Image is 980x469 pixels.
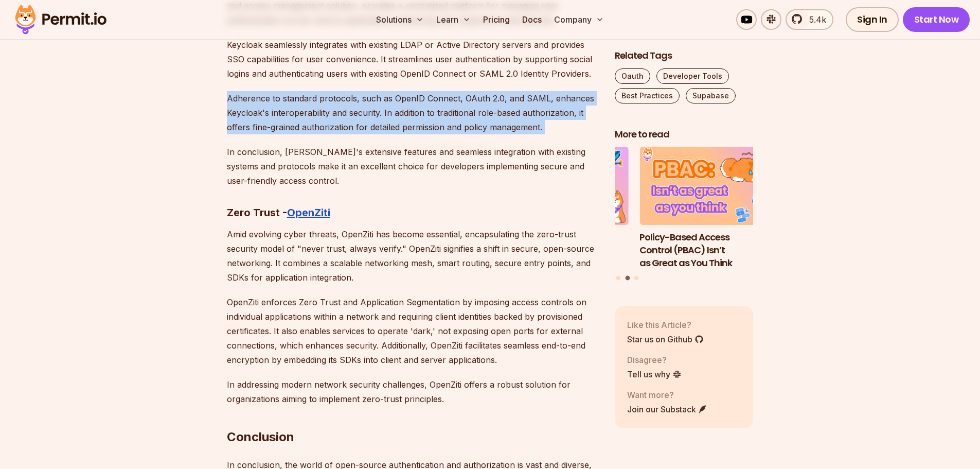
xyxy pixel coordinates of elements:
[627,389,707,401] p: Want more?
[227,388,598,445] h2: Conclusion
[227,227,598,285] p: Amid evolving cyber threats, OpenZiti has become essential, encapsulating the zero-trust security...
[227,38,598,81] p: Keycloak seamlessly integrates with existing LDAP or Active Directory servers and provides SSO ca...
[227,145,598,188] p: In conclusion, [PERSON_NAME]'s extensive features and seamless integration with existing systems ...
[639,231,778,269] h3: Policy-Based Access Control (PBAC) Isn’t as Great as You Think
[227,91,598,134] p: Adherence to standard protocols, such as OpenID Connect, OAuth 2.0, and SAML, enhances Keycloak's...
[615,88,680,103] a: Best Practices
[639,147,778,270] li: 2 of 3
[615,128,754,141] h2: More to read
[627,354,682,366] p: Disagree?
[616,276,620,280] button: Go to slide 1
[550,9,608,30] button: Company
[490,147,629,270] a: How to Use JWTs for Authorization: Best Practices and Common MistakesHow to Use JWTs for Authoriz...
[625,276,630,281] button: Go to slide 2
[227,377,598,406] p: In addressing modern network security challenges, OpenZiti offers a robust solution for organizat...
[287,206,330,219] a: OpenZiti
[634,276,638,280] button: Go to slide 3
[627,368,682,380] a: Tell us why
[615,147,754,282] div: Posts
[803,13,826,26] span: 5.4k
[432,9,475,30] button: Learn
[227,206,287,219] strong: Zero Trust -
[627,333,704,345] a: Star us on Github
[846,7,899,32] a: Sign In
[786,9,833,30] a: 5.4k
[518,9,546,30] a: Docs
[627,319,704,331] p: Like this Article?
[490,231,629,269] h3: How to Use JWTs for Authorization: Best Practices and Common Mistakes
[615,68,650,84] a: Oauth
[372,9,428,30] button: Solutions
[490,147,629,270] li: 1 of 3
[903,7,970,32] a: Start Now
[656,68,729,84] a: Developer Tools
[227,295,598,367] p: OpenZiti enforces Zero Trust and Application Segmentation by imposing access controls on individu...
[639,147,778,225] img: Policy-Based Access Control (PBAC) Isn’t as Great as You Think
[10,2,111,37] img: Permit logo
[686,88,736,103] a: Supabase
[627,403,707,415] a: Join our Substack
[479,9,514,30] a: Pricing
[615,49,754,62] h2: Related Tags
